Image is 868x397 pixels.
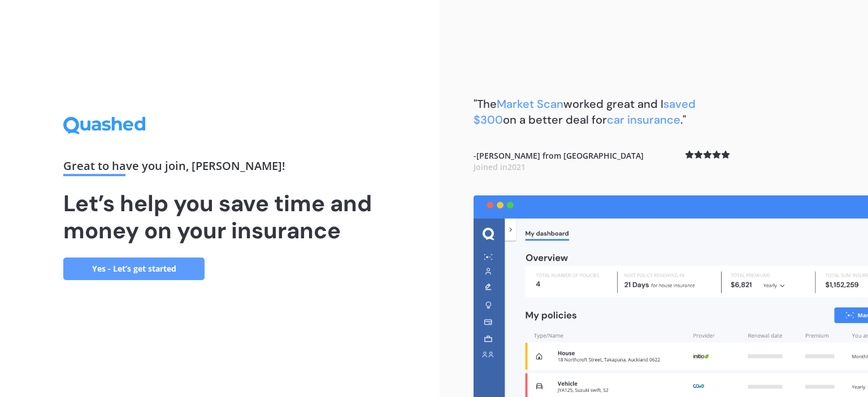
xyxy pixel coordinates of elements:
span: Joined in 2021 [474,162,526,172]
div: Great to have you join , [PERSON_NAME] ! [63,160,376,176]
span: saved $300 [474,97,696,127]
b: "The worked great and I on a better deal for ." [474,97,696,127]
a: Yes - Let’s get started [63,258,205,280]
b: - [PERSON_NAME] from [GEOGRAPHIC_DATA] [474,150,644,172]
img: dashboard.webp [474,195,868,397]
span: car insurance [607,112,680,127]
span: Market Scan [497,97,563,111]
h1: Let’s help you save time and money on your insurance [63,190,376,244]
